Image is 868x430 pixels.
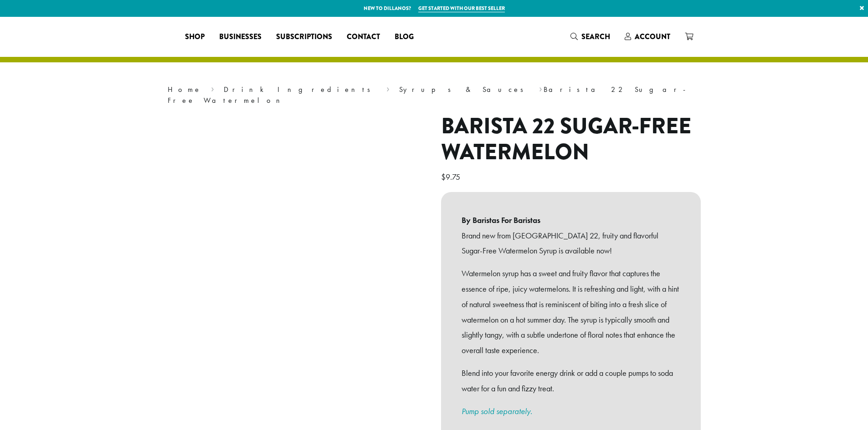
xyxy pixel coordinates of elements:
a: Get started with our best seller [418,5,505,12]
span: Search [581,31,610,42]
a: Syrups & Sauces [399,85,529,94]
a: Drink Ingredients [224,85,376,94]
span: › [386,81,390,95]
span: $ [441,172,446,182]
a: Pump sold separately. [462,406,532,416]
span: Subscriptions [276,31,332,43]
span: › [211,81,214,95]
nav: Breadcrumb [168,84,701,106]
span: Businesses [219,31,262,43]
a: Search [563,29,617,44]
a: Shop [178,30,212,44]
span: Blog [395,31,414,43]
span: Shop [185,31,205,43]
span: › [539,81,542,95]
span: Account [635,31,670,42]
span: Contact [347,31,380,43]
p: Brand new from [GEOGRAPHIC_DATA] 22, fruity and flavorful Sugar-Free Watermelon Syrup is availabl... [462,228,680,259]
b: By Baristas For Baristas [462,212,680,228]
a: Home [168,85,201,94]
h1: Barista 22 Sugar-Free Watermelon [441,113,701,166]
p: Watermelon syrup has a sweet and fruity flavor that captures the essence of ripe, juicy watermelo... [462,266,680,358]
p: Blend into your favorite energy drink or add a couple pumps to soda water for a fun and fizzy treat. [462,365,680,396]
bdi: 9.75 [441,172,462,182]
